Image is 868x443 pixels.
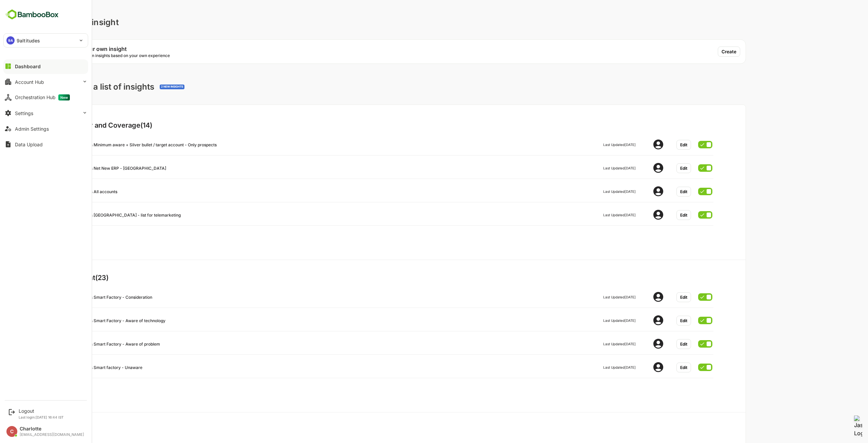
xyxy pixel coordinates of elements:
[579,213,612,217] div: Last Updated [DATE]
[3,122,88,135] button: Admin Settings
[30,137,689,150] div: Checkbox demoAccounts Minimum aware + Silver bullet / target account - Only prospectsLast Updated...
[27,16,95,29] p: Create an insight
[653,363,667,372] button: Edit
[30,290,689,302] div: Checkbox demoAccounts Smart Factory - ConsiderationLast Updated[DATE]Edit
[653,140,667,150] button: Edit
[15,142,43,147] div: Data Upload
[51,342,234,347] div: Accounts Smart Factory - Aware of problem
[30,161,689,173] div: Checkbox demoAccounts Net New ERP - [GEOGRAPHIC_DATA]Last Updated[DATE]Edit
[3,59,88,73] button: Dashboard
[6,36,15,44] div: 9A
[3,8,61,21] img: BambooboxFullLogoMark.5f36c76dfaba33ec1ec1367b70bb1252.svg
[51,318,234,323] div: Accounts Smart Factory - Aware of technology
[20,426,84,432] div: Charlotte
[17,37,40,44] p: 9altitudes
[19,408,64,414] div: Logout
[19,415,64,419] p: Last login: [DATE] 16:44 IST
[30,337,689,349] div: Checkbox demoAccounts Smart Factory - Aware of problemLast Updated[DATE]Edit
[3,75,88,89] button: Account Hub
[579,342,612,346] div: Last Updated [DATE]
[30,274,362,282] div: Engagement ( 23 )
[3,91,88,104] button: Orchestration HubNew
[579,365,612,369] div: Last Updated [DATE]
[653,187,667,197] button: Edit
[653,163,667,173] button: Edit
[20,432,84,437] div: [EMAIL_ADDRESS][DOMAIN_NAME]
[30,360,689,372] div: Checkbox demoAccounts Smart factory - UnawareLast Updated[DATE]Edit
[15,94,70,100] div: Orchestration Hub
[41,46,148,52] p: Create your own insight
[653,292,667,302] button: Edit
[579,295,612,299] div: Last Updated [DATE]
[51,142,234,147] div: Accounts Minimum aware + Silver bullet / target account - Only prospects
[579,189,612,193] div: Last Updated [DATE]
[51,365,234,370] div: Accounts Smart factory - Unaware
[137,85,159,89] div: 2 NEW INSIGHTS
[653,210,667,220] button: Edit
[30,426,362,434] div: Intent ( 22 )
[30,391,46,396] span: View All
[579,318,612,322] div: Last Updated [DATE]
[16,82,161,92] div: Choose from a list of insights
[30,121,362,129] div: Data Quality and Coverage ( 14 )
[694,47,722,57] a: Create
[579,143,612,147] div: Last Updated [DATE]
[579,166,612,170] div: Last Updated [DATE]
[653,316,667,326] button: Edit
[653,339,667,349] button: Edit
[58,94,70,100] span: New
[30,208,689,220] div: Checkbox demoAccounts [GEOGRAPHIC_DATA] - list for telemarketingLast Updated[DATE]Edit
[694,47,716,57] button: Create
[15,63,41,69] div: Dashboard
[4,34,88,47] div: 9A9altitudes
[51,295,234,300] div: Accounts Smart Factory - Consideration
[41,53,148,58] p: Make your own insights based on your own experience
[15,79,44,85] div: Account Hub
[15,110,33,116] div: Settings
[3,106,88,120] button: Settings
[51,213,234,218] div: Accounts [GEOGRAPHIC_DATA] - list for telemarketing
[3,137,88,151] button: Data Upload
[6,426,17,437] div: C
[15,126,49,132] div: Admin Settings
[30,238,46,243] span: View All
[51,166,234,171] div: Accounts Net New ERP - [GEOGRAPHIC_DATA]
[30,313,689,326] div: Checkbox demoAccounts Smart Factory - Aware of technologyLast Updated[DATE]Edit
[30,184,689,197] div: Checkbox demoAccounts All accountsLast Updated[DATE]Edit
[51,189,234,194] div: Accounts All accounts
